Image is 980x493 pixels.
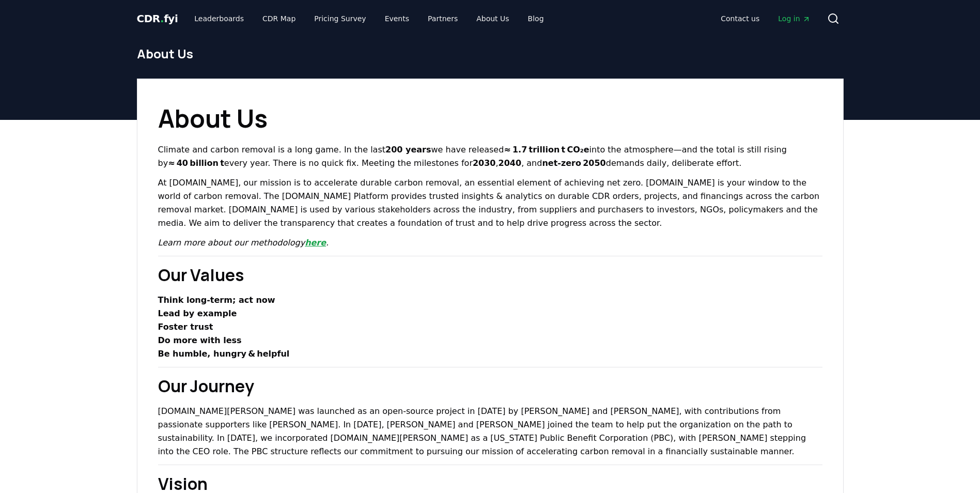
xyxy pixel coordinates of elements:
[158,238,329,248] em: Learn more about our methodology .
[770,9,818,28] a: Log in
[168,158,224,168] strong: ≈ 40 billion t
[385,145,431,155] strong: 200 years
[158,322,213,332] strong: Foster trust
[158,405,822,458] p: [DOMAIN_NAME][PERSON_NAME] was launched as an open-source project in [DATE] by [PERSON_NAME] and ...
[377,9,417,28] a: Events
[542,158,605,168] strong: net‑zero 2050
[137,12,178,25] span: CDR fyi
[158,335,242,345] strong: Do more with less
[158,309,237,318] strong: Lead by example
[158,349,290,359] strong: Be humble, hungry & helpful
[158,100,822,137] h1: About Us
[520,9,552,28] a: Blog
[712,9,768,28] a: Contact us
[419,9,466,28] a: Partners
[186,9,552,28] nav: Main
[137,45,844,62] h1: About Us
[305,238,326,248] a: here
[158,143,822,170] p: Climate and carbon removal is a long game. In the last we have released into the atmosphere—and t...
[158,295,275,305] strong: Think long‑term; act now
[158,263,822,287] h2: Our Values
[778,13,810,24] span: Log in
[158,374,822,398] h2: Our Journey
[499,158,522,168] strong: 2040
[254,9,304,28] a: CDR Map
[160,12,164,25] span: .
[468,9,517,28] a: About Us
[158,176,822,230] p: At [DOMAIN_NAME], our mission is to accelerate durable carbon removal, an essential element of ac...
[306,9,374,28] a: Pricing Survey
[186,9,252,28] a: Leaderboards
[137,11,178,26] a: CDR.fyi
[712,9,818,28] nav: Main
[504,145,589,155] strong: ≈ 1.7 trillion t CO₂e
[473,158,496,168] strong: 2030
